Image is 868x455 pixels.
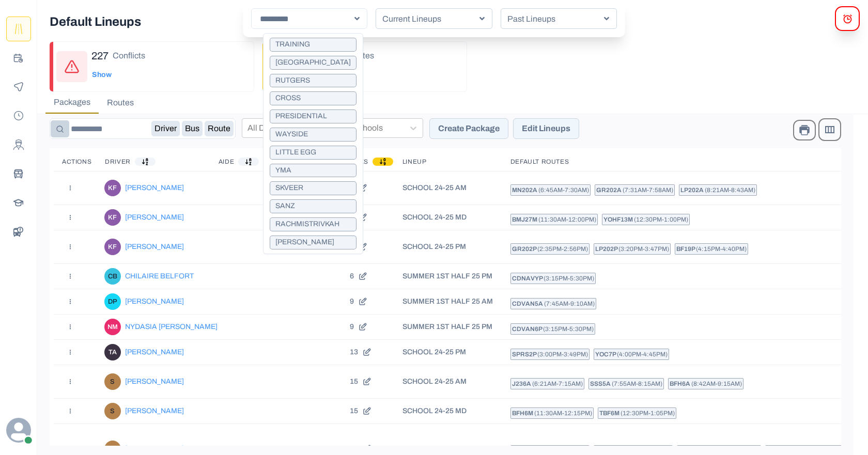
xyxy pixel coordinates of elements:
a: YOHF13M (12:30pm-1:00pm) [602,214,690,225]
span: BF19P [676,245,696,253]
p: SCHOOL 24-25 AM [402,184,493,192]
th: Lineup [401,152,509,171]
div: Kim Figaro [108,239,117,255]
p: SCHOOL 24-25 MD [402,407,493,415]
a: MN202A (6:45am-7:30am) [510,184,591,196]
span: ( 7:31am - 7:58am ) [623,186,673,194]
a: SUSAN A. MEADE[PERSON_NAME] [104,373,218,390]
a: SPRS2P (3:00pm-3:49pm) [510,349,590,360]
p: [PERSON_NAME] [125,378,184,386]
span: SPRS2P [512,351,537,358]
p: NYDASIA [PERSON_NAME] [125,323,218,331]
p: SUMMER 1ST HALF 25 AM [402,297,493,306]
p: 6 [346,272,354,280]
span: TBF6M [599,410,621,417]
div: TIMOTHY ARTIS [109,344,117,360]
a: BFH6M (11:30am-12:15pm) [510,407,594,419]
span: CDVAN6P [512,325,543,333]
button: Create Package [429,118,508,139]
p: WAYSIDE [275,130,308,139]
div: DOUGLAS PARKER [108,293,117,310]
button: Edit Lineups [513,118,579,139]
button: Route [205,121,234,136]
p: 9 [346,323,354,331]
span: ( 3:20pm - 3:47pm ) [618,245,669,253]
a: BusData [6,219,31,244]
span: ( 6:21am - 7:15am ) [532,380,583,387]
p: TRAINING [275,40,310,49]
a: BMJ27M (11:30am-12:00pm) [510,214,598,225]
p: [GEOGRAPHIC_DATA] [275,58,351,67]
a: LP202P (3:20pm-3:47pm) [594,243,671,255]
a: TIMOTHY ARTIS[PERSON_NAME] [104,344,218,360]
th: Actions [54,152,104,171]
span: LP202P [595,245,618,253]
p: RUTGERS [275,76,310,85]
p: LITTLE EGG [275,148,316,157]
div: Kim Figaro [108,209,117,226]
p: SUMMER 1ST HALF 25 PM [402,272,493,280]
button: Driver [151,121,180,136]
p: [PERSON_NAME] [275,238,334,247]
span: ( 2:35pm - 2:56pm ) [537,245,588,253]
p: YMA [275,166,291,175]
p: SKVEER [275,184,303,193]
span: ( 7:45am - 9:10am ) [544,300,595,307]
button: Actions [62,209,79,226]
p: Aide [219,158,234,166]
a: YOC7P (4:00pm-4:45pm) [594,349,669,360]
button: Schools [6,190,31,215]
p: Conflicts [113,50,145,62]
span: ( 7:55am - 8:15am ) [612,380,662,387]
p: [PERSON_NAME] [125,445,184,453]
svg: avatar [6,418,31,443]
p: SCHOOL 24-25 MD [402,213,493,222]
button: alerts Modal [835,6,860,31]
p: [PERSON_NAME] [125,213,184,222]
span: BMJ27M [512,216,538,223]
a: LP202A (8:21am-8:43am) [679,184,757,196]
a: SUSAN A. MEADE[PERSON_NAME] [104,403,218,419]
button: Monitoring [6,74,31,99]
span: ( 3:15pm - 5:30pm ) [544,275,594,282]
span: YOC7P [595,351,617,358]
a: J236A (6:21am-7:15am) [510,378,584,389]
span: CDNAVYP [512,275,544,282]
button: Buses [6,161,31,186]
button: Payroll [6,103,31,128]
a: Route Templates [6,17,31,41]
div: SUSAN A. MEADE [110,373,115,390]
div: NYDASIA MCDONALD [107,319,118,335]
p: 9 [346,297,354,306]
p: 15 [346,378,358,386]
p: [PERSON_NAME] [125,407,184,415]
a: CDVAN6P (3:15pm-5:30pm) [510,323,595,335]
span: ( 6:45am - 7:30am ) [538,186,589,194]
p: 227 [91,48,109,64]
button: Show [91,65,112,85]
p: Current Lineups [378,13,481,25]
div: Kim Figaro [108,180,117,196]
p: SCHOOL 24-25 PM [402,445,493,453]
div: SUSAN A. MEADE [110,403,115,419]
span: BFH6A [670,380,691,387]
a: Kim Figaro[PERSON_NAME] [104,209,218,226]
a: Drivers [6,132,31,157]
p: 13 [346,348,358,356]
button: Actions [62,319,79,335]
p: SUMMER 1ST HALF 25 PM [402,323,493,331]
span: ( 3:00pm - 3:49pm ) [537,351,588,358]
button: Actions [62,403,79,419]
a: BFH6A (8:42am-9:15am) [668,378,743,389]
span: BFH6M [512,410,534,417]
p: RACHMISTRIVKAH [275,220,339,229]
button: Packages [45,92,99,114]
span: YOHF13M [603,216,634,223]
span: ( 8:21am - 8:43am ) [705,186,755,194]
span: SSS5A [590,380,612,387]
span: ( 4:15pm - 4:40pm ) [696,245,747,253]
p: PRESIDENTIAL [275,112,327,121]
